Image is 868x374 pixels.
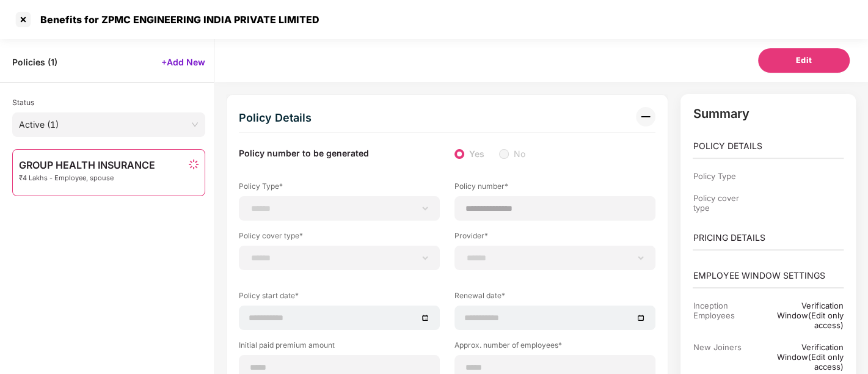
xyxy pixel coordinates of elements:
label: Policy number to be generated [239,147,369,161]
p: Summary [693,106,844,121]
div: Policy cover type [693,193,756,213]
span: Status [12,98,34,107]
button: Edit [758,48,850,73]
div: New Joiners [693,342,756,372]
label: Approx. number of employees* [454,340,655,355]
span: Yes [464,147,489,161]
span: Active (1) [19,116,199,134]
p: PRICING DETAILS [693,231,844,244]
div: Policy Type [693,171,756,181]
span: No [509,147,530,161]
label: Policy Type* [239,181,440,196]
span: GROUP HEALTH INSURANCE [19,159,155,170]
span: Edit [796,54,812,67]
span: Policies ( 1 ) [12,56,57,68]
img: svg+xml;base64,PHN2ZyB3aWR0aD0iMzIiIGhlaWdodD0iMzIiIHZpZXdCb3g9IjAgMCAzMiAzMiIgZmlsbD0ibm9uZSIgeG... [636,107,655,127]
label: Policy cover type* [239,230,440,246]
div: Policy Details [239,107,312,129]
div: Verification Window(Edit only access) [756,301,844,330]
span: ₹4 Lakhs - Employee, spouse [19,174,155,182]
div: Benefits for ZPMC ENGINEERING INDIA PRIVATE LIMITED [33,13,319,26]
span: +Add New [161,56,205,68]
label: Initial paid premium amount [239,340,440,355]
p: EMPLOYEE WINDOW SETTINGS [693,269,844,282]
label: Renewal date* [454,290,655,306]
div: Verification Window(Edit only access) [756,342,844,372]
label: Provider* [454,230,655,246]
div: Inception Employees [693,301,756,330]
label: Policy number* [454,181,655,196]
p: POLICY DETAILS [693,139,844,153]
label: Policy start date* [239,290,440,306]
